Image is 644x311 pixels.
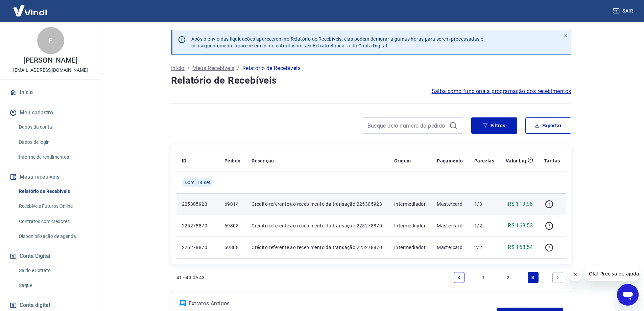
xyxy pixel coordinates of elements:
[182,244,214,251] p: 225278870
[528,272,539,283] a: Page 3 is your current page
[187,64,190,72] p: /
[252,201,383,207] p: Crédito referente ao recebimento da transação 225305923
[474,157,494,164] p: Parcelas
[8,249,93,264] button: Conta Digital
[525,117,571,134] button: Exportar
[474,222,495,229] p: 1/2
[16,215,93,228] a: Contratos com credores
[394,201,426,207] p: Intermediador
[16,279,93,292] a: Saque
[191,36,483,49] p: Após o envio das liquidações aparecerem no Relatório de Recebíveis, elas podem demorar algumas ho...
[180,300,186,306] img: ícone
[8,105,93,120] button: Meu cadastro
[367,120,447,131] input: Busque pelo número do pedido
[552,272,563,283] a: Next page
[16,199,93,213] a: Recebíveis Futuros Online
[16,135,93,149] a: Dados de login
[585,266,639,281] iframe: Mensagem da empresa
[508,243,533,251] p: R$ 168,54
[437,244,463,251] p: Mastercard
[471,117,517,134] button: Filtros
[242,64,301,72] p: Relatório de Recebíveis
[182,157,187,164] p: ID
[432,87,571,95] a: Saiba como funciona a programação dos recebimentos
[437,157,463,164] p: Pagamento
[224,157,240,164] p: Pedido
[224,244,241,251] p: 69808
[474,201,495,207] p: 1/3
[394,244,426,251] p: Intermediador
[189,299,497,308] p: Extratos Antigos
[176,274,205,281] p: 41 - 43 de 43
[508,200,533,208] p: R$ 119,98
[8,85,93,100] a: Início
[8,170,93,184] button: Meus recebíveis
[16,184,93,198] a: Relatório de Recebíveis
[224,201,241,207] p: 69814
[569,268,582,281] iframe: Fechar mensagem
[16,229,93,243] a: Disponibilização de agenda
[192,64,234,72] a: Meus Recebíveis
[171,74,571,87] h4: Relatório de Recebíveis
[16,264,93,277] a: Saldo e Extrato
[182,201,214,207] p: 225305923
[503,272,514,283] a: Page 2
[454,272,464,283] a: Previous page
[224,222,241,229] p: 69808
[37,27,64,54] div: F
[13,67,88,74] p: [EMAIL_ADDRESS][DOMAIN_NAME]
[474,244,495,251] p: 2/2
[4,5,57,10] span: Olá! Precisa de ajuda?
[394,222,426,229] p: Intermediador
[451,269,566,286] ul: Pagination
[182,222,214,229] p: 225278870
[8,0,52,21] img: Vindi
[394,157,411,164] p: Origem
[437,222,463,229] p: Mastercard
[23,57,77,64] p: [PERSON_NAME]
[478,272,489,283] a: Page 1
[16,120,93,134] a: Dados da conta
[612,5,636,17] button: Sair
[237,64,239,72] p: /
[20,301,50,310] span: Conta digital
[437,201,463,207] p: Mastercard
[617,284,639,306] iframe: Botão para abrir a janela de mensagens
[252,244,383,251] p: Crédito referente ao recebimento da transação 225278870
[185,179,211,186] span: Dom, 14 set
[252,222,383,229] p: Crédito referente ao recebimento da transação 225278870
[508,222,533,230] p: R$ 168,53
[544,157,560,164] p: Tarifas
[171,64,185,72] a: Início
[16,150,93,164] a: Informe de rendimentos
[252,157,274,164] p: Descrição
[506,157,528,164] p: Valor Líq.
